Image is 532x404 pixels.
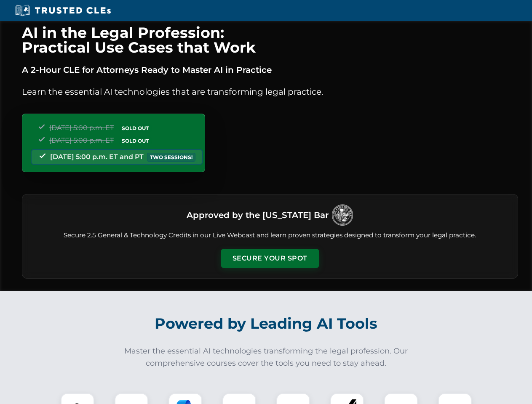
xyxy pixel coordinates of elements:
button: Secure Your Spot [221,249,319,268]
span: [DATE] 5:00 p.m. ET [49,136,114,144]
span: SOLD OUT [119,136,152,145]
img: Logo [332,205,353,226]
h2: Powered by Leading AI Tools [33,309,500,338]
span: SOLD OUT [119,124,152,133]
h3: Approved by the [US_STATE] Bar [187,207,329,223]
p: A 2-Hour CLE for Attorneys Ready to Master AI in Practice [22,63,518,77]
p: Secure 2.5 General & Technology Credits in our Live Webcast and learn proven strategies designed ... [32,231,508,240]
p: Master the essential AI technologies transforming the legal profession. Our comprehensive courses... [119,345,414,369]
h1: AI in the Legal Profession: Practical Use Cases that Work [22,25,518,55]
span: [DATE] 5:00 p.m. ET [49,124,114,132]
p: Learn the essential AI technologies that are transforming legal practice. [22,85,518,98]
img: Trusted CLEs [13,4,113,17]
